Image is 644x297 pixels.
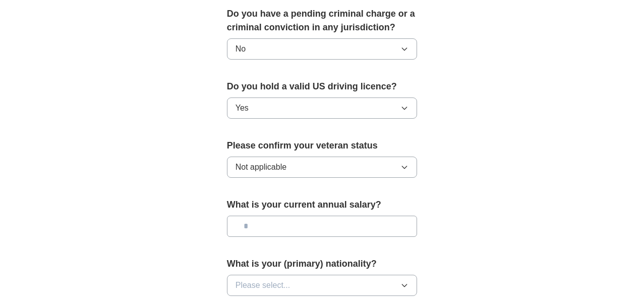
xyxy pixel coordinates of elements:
label: What is your current annual salary? [227,198,418,212]
label: What is your (primary) nationality? [227,257,418,271]
button: Yes [227,97,418,119]
span: Please select... [236,279,290,291]
span: Not applicable [236,161,286,173]
button: Please select... [227,275,418,296]
label: Do you hold a valid US driving licence? [227,80,418,93]
label: Do you have a pending criminal charge or a criminal conviction in any jurisdiction? [227,7,418,34]
label: Please confirm your veteran status [227,139,418,153]
span: Yes [236,102,249,114]
button: No [227,38,418,60]
button: Not applicable [227,157,418,178]
span: No [236,43,246,55]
